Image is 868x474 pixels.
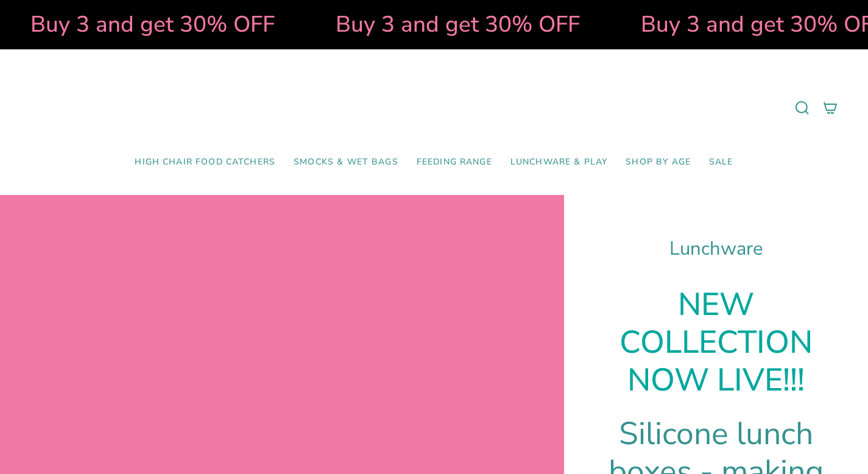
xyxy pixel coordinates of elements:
[619,283,813,401] strong: NEW COLLECTION NOW LIVE!!!
[125,148,284,177] a: High Chair Food Catchers
[284,148,408,177] a: Smocks & Wet Bags
[501,148,616,177] a: Lunchware & Play
[595,238,838,260] h1: Lunchware
[331,9,575,40] strong: Buy 3 and get 30% OFF
[700,148,743,177] a: SALE
[135,157,275,168] span: High Chair Food Catchers
[510,157,607,168] span: Lunchware & Play
[709,157,733,168] span: SALE
[616,148,700,177] a: Shop by Age
[294,157,398,168] span: Smocks & Wet Bags
[408,148,501,177] a: Feeding Range
[329,68,539,148] a: Mumma’s Little Helpers
[417,157,492,168] span: Feeding Range
[626,157,691,168] span: Shop by Age
[26,9,270,40] strong: Buy 3 and get 30% OFF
